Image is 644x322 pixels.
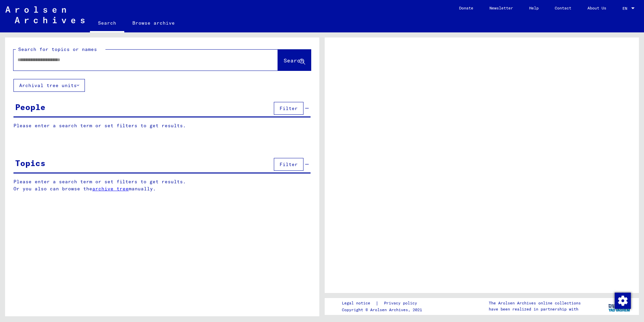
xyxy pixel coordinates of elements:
[13,79,85,92] button: Archival tree units
[284,57,304,64] span: Search
[379,300,425,307] a: Privacy policy
[622,6,630,11] span: EN
[342,300,425,307] div: |
[18,46,97,52] mat-label: Search for topics or names
[90,15,124,32] a: Search
[92,186,129,192] a: archive tree
[15,101,45,113] div: People
[280,105,298,111] span: Filter
[342,300,376,307] a: Legal notice
[615,293,631,309] img: Change consent
[15,157,45,169] div: Topics
[278,50,311,71] button: Search
[342,307,425,313] p: Copyright © Arolsen Archives, 2021
[13,122,311,129] p: Please enter a search term or set filters to get results.
[13,178,311,192] p: Please enter a search term or set filters to get results. Or you also can browse the manually.
[124,15,183,31] a: Browse archive
[607,298,632,315] img: yv_logo.png
[489,306,581,312] p: have been realized in partnership with
[274,102,303,115] button: Filter
[5,6,85,23] img: Arolsen_neg.svg
[274,158,303,171] button: Filter
[280,161,298,167] span: Filter
[489,300,581,306] p: The Arolsen Archives online collections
